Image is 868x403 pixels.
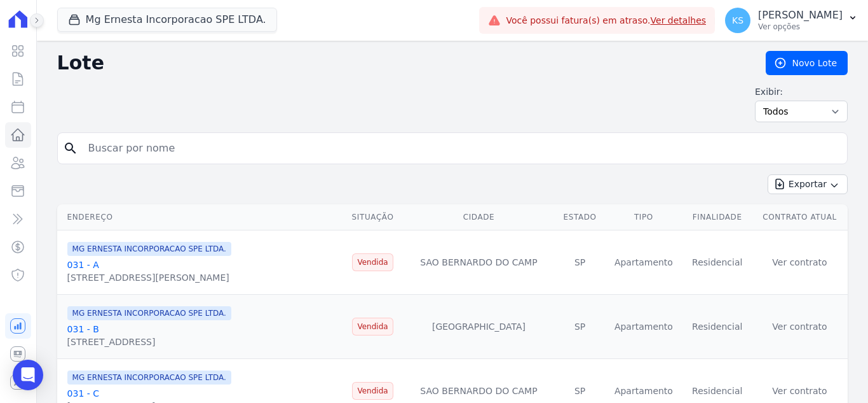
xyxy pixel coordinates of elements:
th: Contrato Atual [752,204,848,230]
td: Residencial [682,230,752,295]
span: Vendida [352,253,393,271]
a: 031 - B [67,324,99,334]
button: Exportar [768,174,848,194]
a: Ver contrato [772,257,827,267]
span: Você possui fatura(s) em atraso. [506,14,706,27]
a: Ver contrato [772,322,827,332]
label: Exibir: [755,85,848,98]
span: Vendida [352,382,393,400]
p: [PERSON_NAME] [758,9,843,22]
span: MG ERNESTA INCORPORACAO SPE LTDA. [67,371,231,385]
th: Tipo [604,204,682,230]
th: Situação [343,204,402,230]
a: 031 - C [67,388,99,399]
button: Mg Ernesta Incorporacao SPE LTDA. [57,8,277,32]
div: [STREET_ADDRESS][PERSON_NAME] [67,271,231,284]
input: Buscar por nome [81,136,842,161]
td: Apartamento [604,230,682,295]
td: SP [555,295,605,359]
td: SP [555,230,605,295]
td: SAO BERNARDO DO CAMP [402,230,555,295]
p: Ver opções [758,22,843,32]
a: Ver contrato [772,386,827,396]
a: 031 - A [67,260,99,270]
td: Residencial [682,295,752,359]
th: Cidade [402,204,555,230]
a: Novo Lote [766,51,848,75]
h2: Lote [57,52,746,74]
th: Endereço [57,204,343,230]
span: MG ERNESTA INCORPORACAO SPE LTDA. [67,306,231,320]
span: KS [732,16,743,25]
div: Open Intercom Messenger [13,360,43,390]
button: KS [PERSON_NAME] Ver opções [715,3,868,38]
td: Apartamento [604,295,682,359]
div: [STREET_ADDRESS] [67,336,231,348]
th: Finalidade [682,204,752,230]
th: Estado [555,204,605,230]
i: search [63,141,78,156]
td: [GEOGRAPHIC_DATA] [402,295,555,359]
span: MG ERNESTA INCORPORACAO SPE LTDA. [67,242,231,256]
a: Ver detalhes [651,15,707,25]
span: Vendida [352,318,393,336]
